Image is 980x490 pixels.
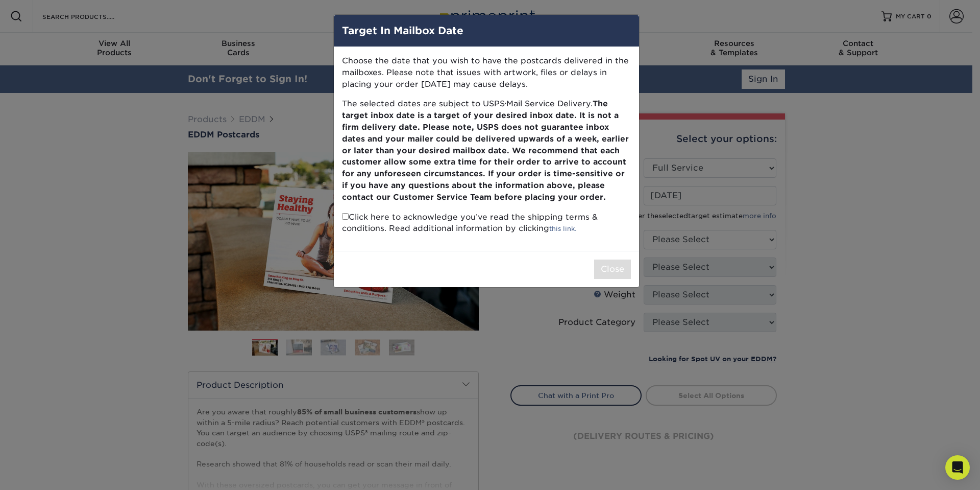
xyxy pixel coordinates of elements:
[342,55,631,90] p: Choose the date that you wish to have the postcards delivered in the mailboxes. Please note that ...
[594,260,631,279] button: Close
[342,212,631,235] p: Click here to acknowledge you’ve read the shipping terms & conditions. Read additional informatio...
[342,23,631,38] h4: Target In Mailbox Date
[945,455,970,480] div: Open Intercom Messenger
[505,102,506,105] small: ®
[342,99,629,201] b: The target inbox date is a target of your desired inbox date. It is not a firm delivery date. Ple...
[342,98,631,203] p: The selected dates are subject to USPS Mail Service Delivery.
[549,225,576,232] a: this link.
